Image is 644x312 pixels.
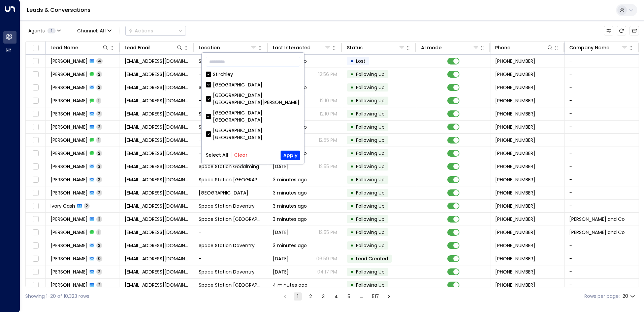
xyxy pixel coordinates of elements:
[273,163,289,170] span: Aug 30, 2025
[51,203,75,209] span: Ivory Cash
[100,28,106,33] span: All
[495,124,535,130] span: +447871669960
[273,255,289,262] span: Aug 28, 2025
[206,109,300,124] div: [GEOGRAPHIC_DATA] [GEOGRAPHIC_DATA]
[96,98,101,103] span: 1
[495,58,535,64] span: +447760886456
[199,189,248,196] span: Space Station Stirchley
[350,148,354,159] div: •
[199,282,263,288] span: Space Station Solihull
[96,177,102,182] span: 2
[199,84,262,91] span: Space Station Cricklewood
[199,268,255,275] span: Space Station Daventry
[356,176,385,183] span: Following Up
[96,229,101,235] span: 1
[96,216,102,222] span: 3
[25,293,89,300] div: Showing 1-20 of 10,323 rows
[199,44,257,52] div: Location
[569,229,625,236] span: Chowdhary and Co
[350,200,354,212] div: •
[125,44,183,52] div: Lead Email
[495,255,535,262] span: +447799768076
[356,203,385,209] span: Following Up
[318,71,337,78] p: 12:56 PM
[234,152,248,158] button: Clear
[565,200,639,212] td: -
[273,44,331,52] div: Last Interacted
[96,71,102,77] span: 2
[356,163,385,170] span: Following Up
[350,187,354,199] div: •
[27,6,91,14] a: Leads & Conversations
[320,110,337,117] p: 12:10 PM
[281,292,393,301] nav: pagination navigation
[622,291,636,301] div: 20
[320,97,337,104] p: 12:10 PM
[495,282,535,288] span: +447507982158
[307,292,315,301] button: Go to page 2
[345,292,353,301] button: Go to page 5
[356,268,385,275] span: Following Up
[213,127,300,141] div: [GEOGRAPHIC_DATA] [GEOGRAPHIC_DATA]
[565,94,639,107] td: -
[495,150,535,157] span: +447366410843
[319,137,337,144] p: 12:55 PM
[319,292,327,301] button: Go to page 3
[51,71,88,78] span: David Parsons
[31,268,40,276] span: Toggle select row
[194,252,268,265] td: -
[125,176,189,183] span: jadejessicah@gmail.com
[31,110,40,118] span: Toggle select row
[31,162,40,171] span: Toggle select row
[51,137,88,144] span: Arun Saxena
[273,282,308,288] span: 4 minutes ago
[125,124,189,130] span: arunsaxena1709@gmail.com
[317,268,337,275] p: 04:17 PM
[31,189,40,197] span: Toggle select row
[96,269,102,275] span: 2
[356,58,365,64] span: Lost
[273,268,289,275] span: Aug 28, 2025
[96,124,102,130] span: 3
[565,265,639,278] td: -
[356,282,385,288] span: Following Up
[294,292,302,301] button: page 1
[350,134,354,146] div: •
[125,203,189,209] span: mafikoz@gmail.com
[350,108,354,120] div: •
[350,82,354,93] div: •
[125,71,189,78] span: daveparsons91@gmail.com
[199,242,255,249] span: Space Station Daventry
[319,229,337,236] p: 12:55 PM
[350,213,354,225] div: •
[51,229,88,236] span: Bhupindar Chowdhary
[206,71,300,78] div: Stirchley
[31,136,40,145] span: Toggle select row
[96,242,102,248] span: 2
[350,95,354,106] div: •
[199,110,262,117] span: Space Station Cricklewood
[96,256,102,261] span: 0
[96,137,101,143] span: 1
[125,97,189,104] span: Paolarebella2@gmail.com
[350,253,354,264] div: •
[31,97,40,105] span: Toggle select row
[213,71,233,78] div: Stirchley
[565,279,639,291] td: -
[350,174,354,185] div: •
[125,26,186,36] div: Button group with a nested menu
[356,84,385,91] span: Following Up
[356,71,385,78] span: Following Up
[213,81,262,88] div: [GEOGRAPHIC_DATA]
[194,68,268,81] td: -
[273,189,307,196] span: 3 minutes ago
[350,121,354,133] div: •
[31,83,40,92] span: Toggle select row
[421,44,479,52] div: AI mode
[199,163,259,170] span: Space Station Godalming
[51,268,88,275] span: Lucy Smith
[194,94,268,107] td: -
[31,70,40,79] span: Toggle select row
[125,44,151,52] div: Lead Email
[350,240,354,251] div: •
